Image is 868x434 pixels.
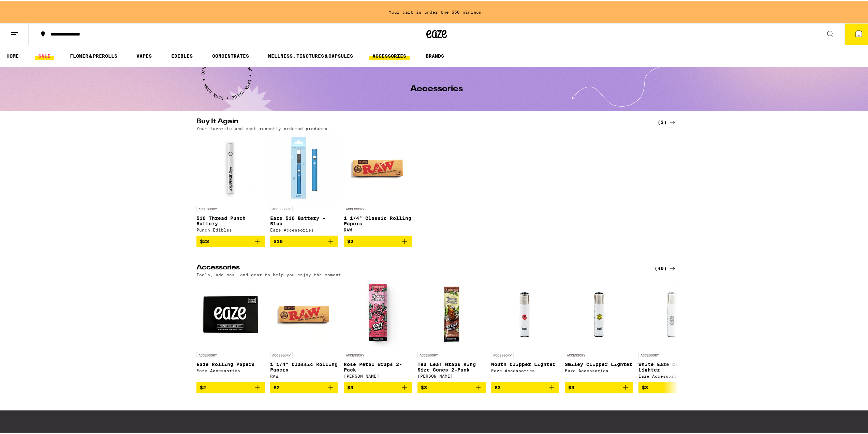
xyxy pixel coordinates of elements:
p: ACCESSORY [196,205,219,211]
a: Open page for Eaze Rolling Papers from Eaze Accessories [196,279,265,380]
button: Add to bag [638,380,707,392]
div: [PERSON_NAME] [417,373,486,377]
p: 510 Thread Punch Battery [196,214,265,225]
button: Add to bag [196,380,265,392]
h2: Accessories [196,263,643,271]
a: Open page for 1 1/4" Classic Rolling Papers from RAW [270,279,338,380]
p: White Eaze Clipper Lighter [638,360,707,371]
p: ACCESSORY [491,351,514,357]
p: ACCESSORY [417,351,440,357]
span: $3 [495,383,501,389]
p: Rose Petal Wraps 2-Pack [344,360,412,371]
button: Add to bag [491,380,559,392]
h2: Buy It Again [196,117,643,125]
a: Open page for Smiley Clipper Lighter from Eaze Accessories [565,279,633,380]
img: RAW - 1 1/4" Classic Rolling Papers [270,279,338,347]
a: HOME [3,51,22,59]
button: Add to bag [270,234,338,246]
img: Eaze Accessories - Smiley Clipper Lighter [565,279,633,347]
span: $3 [568,383,574,389]
button: Add to bag [196,234,265,246]
p: ACCESSORY [344,205,366,211]
p: Mouth Clipper Lighter [491,360,559,366]
p: 1 1/4" Classic Rolling Papers [270,360,338,371]
img: Blazy Susan - Rose Petal Wraps 2-Pack [344,279,412,347]
p: ACCESSORY [270,205,293,211]
div: Punch Edibles [196,226,265,231]
p: ACCESSORY [565,351,587,357]
p: Tea Leaf Wraps King Size Cones 2-Pack [417,360,486,371]
button: Add to bag [417,380,486,392]
p: ACCESSORY [196,351,219,357]
span: $3 [347,383,353,389]
a: BRANDS [422,51,447,59]
div: Eaze Accessories [196,367,265,372]
p: Eaze Rolling Papers [196,360,265,366]
a: Open page for 510 Thread Punch Battery from Punch Edibles [196,133,265,234]
a: Open page for 1 1/4" Classic Rolling Papers from RAW [344,133,412,234]
div: Eaze Accessories [565,367,633,372]
button: Add to bag [565,380,633,392]
p: 1 1/4" Classic Rolling Papers [344,214,412,225]
button: Add to bag [344,234,412,246]
img: Eaze Accessories - Mouth Clipper Lighter [491,279,559,347]
img: Eaze Accessories - Eaze Rolling Papers [196,279,265,347]
a: (40) [654,263,677,271]
a: SALE [35,51,54,59]
div: Eaze Accessories [638,373,707,377]
span: $10 [274,237,283,243]
img: Punch Edibles - 510 Thread Punch Battery [196,133,265,201]
img: RAW - 1 1/4" Classic Rolling Papers [344,133,412,201]
div: RAW [270,373,338,377]
span: $3 [421,383,427,389]
h1: Accessories [410,84,463,92]
div: RAW [344,226,412,231]
span: 1 [858,31,860,35]
div: Eaze Accessories [270,226,338,231]
button: Add to bag [270,380,338,392]
a: ACCESSORIES [369,51,410,59]
span: $2 [274,383,280,389]
p: Your favorite and most recently ordered products. [196,125,330,129]
a: (3) [658,117,677,125]
a: Open page for Eaze 510 Battery - Blue from Eaze Accessories [270,133,338,234]
p: ACCESSORY [638,351,661,357]
a: Open page for Mouth Clipper Lighter from Eaze Accessories [491,279,559,380]
button: Add to bag [344,380,412,392]
p: Smiley Clipper Lighter [565,360,633,366]
div: [PERSON_NAME] [344,373,412,377]
span: $23 [200,237,209,243]
a: FLOWER & PREROLLS [67,51,121,59]
span: $3 [642,383,648,389]
a: CONCENTRATES [209,51,252,59]
p: Eaze 510 Battery - Blue [270,214,338,225]
a: EDIBLES [168,51,196,59]
img: Eaze Accessories - Eaze 510 Battery - Blue [270,133,338,201]
div: Eaze Accessories [491,367,559,372]
a: WELLNESS, TINCTURES & CAPSULES [265,51,356,59]
a: VAPES [133,51,155,59]
p: ACCESSORY [344,351,366,357]
span: $2 [347,237,353,243]
a: Open page for Tea Leaf Wraps King Size Cones 2-Pack from Blazy Susan [417,279,486,380]
img: Eaze Accessories - White Eaze Clipper Lighter [638,279,707,347]
span: Hi. Need any help? [4,5,49,10]
span: $2 [200,383,206,389]
p: ACCESSORY [270,351,293,357]
img: Blazy Susan - Tea Leaf Wraps King Size Cones 2-Pack [417,279,486,347]
a: Open page for White Eaze Clipper Lighter from Eaze Accessories [638,279,707,380]
a: Open page for Rose Petal Wraps 2-Pack from Blazy Susan [344,279,412,380]
p: Tools, add-ons, and gear to help you enjoy the moment. [196,271,344,276]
